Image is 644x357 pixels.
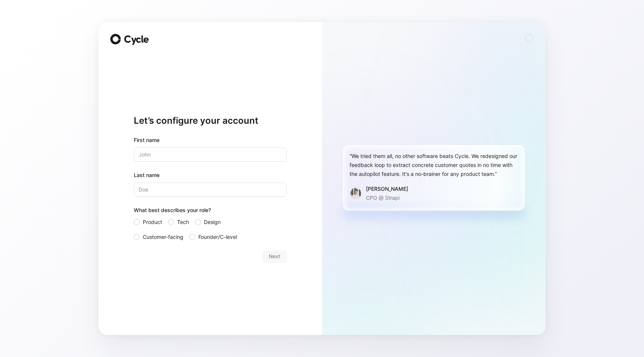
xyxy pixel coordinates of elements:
[350,152,518,178] div: “We tried them all, no other software beats Cycle. We redesigned our feedback loop to extract con...
[134,183,287,197] input: Doe
[143,233,183,241] span: Customer-facing
[366,184,408,193] div: [PERSON_NAME]
[177,218,189,227] span: Tech
[134,206,287,218] div: What best describes your role?
[143,218,162,227] span: Product
[134,171,287,180] label: Last name
[134,136,287,145] div: First name
[366,193,408,202] p: CPO @ Strapi
[134,148,287,162] input: John
[198,233,237,241] span: Founder/C-level
[204,218,221,227] span: Design
[134,115,287,127] h1: Let’s configure your account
